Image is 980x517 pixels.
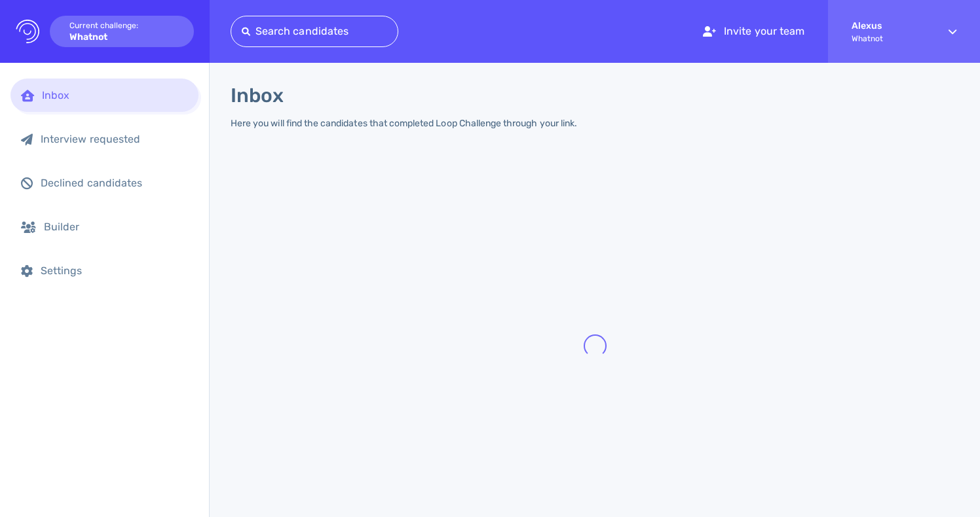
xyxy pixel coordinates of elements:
strong: Alexus [852,20,925,31]
div: Interview requested [41,133,188,145]
div: Builder [44,221,188,233]
span: Whatnot [852,34,925,43]
div: Declined candidates [41,177,188,189]
h1: Inbox [231,84,284,107]
div: Inbox [42,89,188,101]
div: Here you will find the candidates that completed Loop Challenge through your link. [231,118,577,129]
div: Settings [41,264,188,277]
